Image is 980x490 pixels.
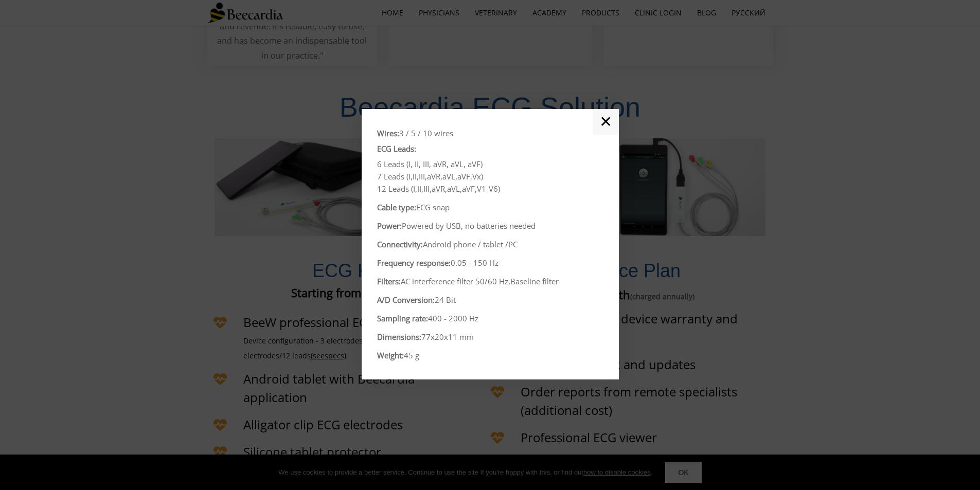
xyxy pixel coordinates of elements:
[435,295,456,305] span: 24 Bit
[377,128,399,138] span: Wires:
[593,109,619,135] a: ✕
[451,258,498,268] span: 0.05 - 150 Hz
[377,221,402,231] span: Power:
[377,202,416,212] span: Cable type:
[377,350,404,360] span: Weight:
[377,159,483,169] span: 6 Leads (I, II, III, aVR, aVL, aVF)
[401,276,510,286] span: AC interference filter 50/60 Hz,
[402,221,470,231] span: Powered by USB, n
[377,295,435,305] span: A/D Conversion:
[377,143,416,154] span: ECG Leads:
[377,184,500,194] span: 12 Leads (I,II,III,aVR,aVL,aVF,V1-V6)
[404,350,419,360] span: 45 g
[377,313,428,323] span: Sampling rate:
[470,221,536,231] span: o batteries needed
[428,313,478,323] span: 400 - 2000 Hz
[416,202,450,212] span: ECG snap
[510,276,559,286] span: Baseline filter
[377,171,483,182] span: 7 Leads (I,II,III,aVR,aVL,aVF,Vx)
[423,239,508,249] span: Android phone / tablet /
[377,276,401,286] span: Filters:
[508,239,518,249] span: PC
[377,258,451,268] span: Frequency response:
[399,128,453,138] span: 3 / 5 / 10 wires
[377,332,421,342] span: Dimensions:
[377,239,423,249] span: Connectivity:
[421,332,474,342] span: 77x20x11 mm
